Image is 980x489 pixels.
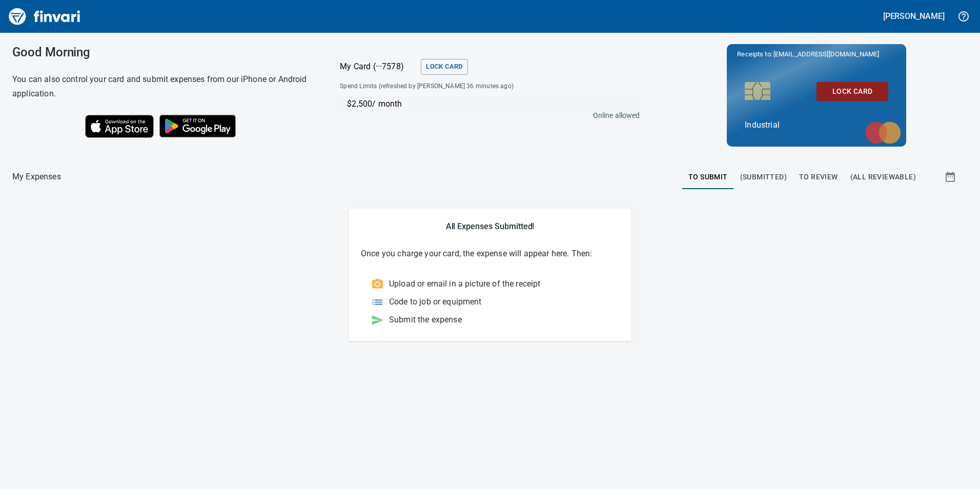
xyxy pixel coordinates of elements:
[6,4,83,29] img: Finvari
[883,11,945,22] h5: [PERSON_NAME]
[772,49,880,59] span: [EMAIL_ADDRESS][DOMAIN_NAME]
[12,171,61,183] nav: breadcrumb
[389,296,482,308] p: Code to job or equipment
[12,171,61,183] p: My Expenses
[816,82,888,101] button: Lock Card
[332,110,640,120] p: Online allowed
[421,59,467,75] button: Lock Card
[85,115,154,138] img: Download on the App Store
[340,81,576,92] span: Spend Limits (refreshed by [PERSON_NAME] 36 minutes ago)
[737,49,896,59] p: Receipts to:
[881,8,947,24] button: [PERSON_NAME]
[361,248,619,260] p: Once you charge your card, the expense will appear here. Then:
[745,119,888,131] p: Industrial
[389,314,462,326] p: Submit the expense
[740,171,787,184] span: (Submitted)
[12,72,314,101] h6: You can also control your card and submit expenses from our iPhone or Android application.
[340,60,417,73] p: My Card (···7578)
[154,109,242,143] img: Get it on Google Play
[935,165,968,189] button: Show transactions within a particular date range
[389,278,540,290] p: Upload or email in a picture of the receipt
[799,171,838,184] span: To Review
[825,85,880,98] span: Lock Card
[361,221,619,232] h5: All Expenses Submitted!
[688,171,728,184] span: To Submit
[426,61,462,73] span: Lock Card
[12,45,314,59] h3: Good Morning
[860,116,906,149] img: mastercard.svg
[850,171,916,184] span: (All Reviewable)
[347,98,635,110] p: $2,500 / month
